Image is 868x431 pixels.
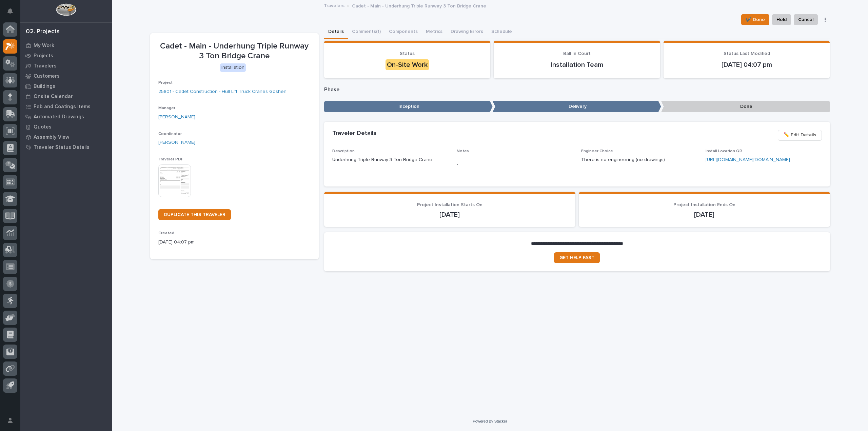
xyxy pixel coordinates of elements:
a: My Work [20,40,112,51]
span: ✏️ Edit Details [784,131,816,139]
p: Buildings [34,83,55,90]
p: Fab and Coatings Items [34,104,91,110]
a: GET HELP FAST [554,252,600,263]
span: Status Last Modified [724,51,770,56]
p: - [457,161,573,168]
p: Quotes [34,124,52,130]
button: Notifications [3,4,17,18]
p: [DATE] [587,211,822,219]
div: Notifications [8,8,17,19]
p: Inception [324,101,493,112]
h2: Traveler Details [332,130,376,137]
p: Cadet - Main - Underhung Triple Runway 3 Ton Bridge Crane [158,41,311,61]
p: Installation Team [502,61,652,69]
a: [PERSON_NAME] [158,139,195,146]
span: ✔️ Done [746,16,765,24]
p: Assembly View [34,134,69,140]
span: Manager [158,106,175,110]
span: DUPLICATE THIS TRAVELER [164,212,225,217]
a: DUPLICATE THIS TRAVELER [158,209,231,220]
span: Cancel [798,16,813,24]
a: Buildings [20,81,112,91]
p: My Work [34,43,54,49]
p: Traveler Status Details [34,144,90,151]
span: Traveler PDF [158,157,183,161]
a: Fab and Coatings Items [20,101,112,112]
span: Hold [776,16,787,24]
p: [DATE] 04:07 pm [158,239,311,246]
p: There is no engineering (no drawings) [581,156,697,163]
p: Travelers [34,63,57,69]
span: Engineer Choice [581,149,613,153]
span: Notes [457,149,469,153]
p: Delivery [493,101,661,112]
a: 25801 - Cadet Construction - Hull Lift Truck Cranes Goshen [158,88,287,95]
a: Traveler Status Details [20,142,112,152]
p: [DATE] [332,211,567,219]
button: Comments (1) [348,25,385,39]
span: Coordinator [158,132,182,136]
span: Ball In Court [563,51,591,56]
a: [PERSON_NAME] [158,114,195,121]
span: GET HELP FAST [559,255,594,260]
p: Customers [34,73,60,79]
button: Hold [772,14,791,25]
span: Project Installation Ends On [673,202,735,207]
button: ✔️ Done [741,14,769,25]
a: Travelers [20,61,112,71]
span: Install Location QR [706,149,742,153]
a: Powered By Stacker [473,419,507,423]
a: Quotes [20,122,112,132]
p: Projects [34,53,53,59]
button: Drawing Errors [447,25,487,39]
span: Status [400,51,415,56]
span: Created [158,231,174,235]
button: Components [385,25,422,39]
a: [URL][DOMAIN_NAME][DOMAIN_NAME] [706,157,790,162]
div: On-Site Work [386,59,429,70]
p: Automated Drawings [34,114,84,120]
button: Metrics [422,25,447,39]
a: Projects [20,51,112,61]
a: Assembly View [20,132,112,142]
p: Underhung Triple Runway 3 Ton Bridge Crane [332,156,449,163]
span: Project Installation Starts On [417,202,482,207]
span: Description [332,149,355,153]
div: Installation [220,63,246,72]
button: Schedule [487,25,516,39]
a: Onsite Calendar [20,91,112,101]
img: Workspace Logo [56,3,76,16]
a: Automated Drawings [20,112,112,122]
button: Cancel [794,14,818,25]
span: Project [158,81,173,85]
a: Customers [20,71,112,81]
p: Onsite Calendar [34,94,73,100]
p: Cadet - Main - Underhung Triple Runway 3 Ton Bridge Crane [352,2,486,9]
button: ✏️ Edit Details [778,130,822,141]
p: Phase [324,86,830,93]
a: Travelers [324,1,344,9]
div: 02. Projects [26,28,60,36]
button: Details [324,25,348,39]
p: [DATE] 04:07 pm [672,61,822,69]
p: Done [661,101,830,112]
